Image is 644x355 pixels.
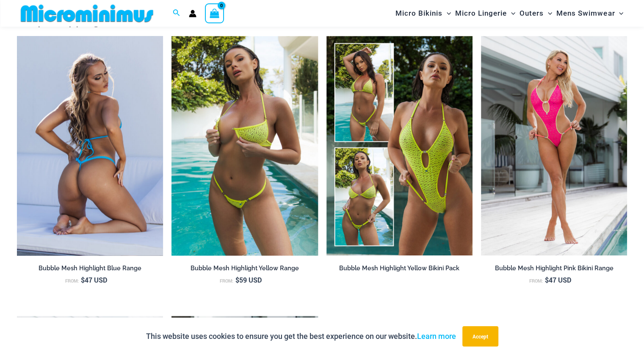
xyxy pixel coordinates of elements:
[392,1,627,25] nav: Site Navigation
[17,36,163,255] img: Bubble Mesh Highlight Blue 309 Tri Top 421 Micro 04
[517,3,554,24] a: OutersMenu ToggleMenu Toggle
[81,275,85,284] span: $
[442,3,451,24] span: Menu Toggle
[453,3,517,24] a: Micro LingerieMenu ToggleMenu Toggle
[481,264,627,272] h2: Bubble Mesh Highlight Pink Bikini Range
[417,332,456,341] a: Learn more
[481,36,627,255] img: Bubble Mesh Highlight Pink 819 One Piece 01
[520,3,544,24] span: Outers
[189,10,196,17] a: Account icon link
[326,264,473,272] h2: Bubble Mesh Highlight Yellow Bikini Pack
[171,264,318,275] a: Bubble Mesh Highlight Yellow Range
[556,3,615,24] span: Mens Swimwear
[545,275,549,284] span: $
[171,36,318,255] img: Bubble Mesh Highlight Yellow 323 Underwire Top 469 Thong 02
[326,264,473,275] a: Bubble Mesh Highlight Yellow Bikini Pack
[326,36,473,255] img: Bubble Mesh Ultimate (3)
[220,278,233,284] span: From:
[554,3,625,24] a: Mens SwimwearMenu ToggleMenu Toggle
[17,264,163,275] a: Bubble Mesh Highlight Blue Range
[171,264,318,272] h2: Bubble Mesh Highlight Yellow Range
[65,278,79,284] span: From:
[481,36,627,255] a: Bubble Mesh Highlight Pink 819 One Piece 01Bubble Mesh Highlight Pink 819 One Piece 03Bubble Mesh...
[171,36,318,255] a: Bubble Mesh Highlight Yellow 323 Underwire Top 469 Thong 02Bubble Mesh Highlight Yellow 323 Under...
[455,3,507,24] span: Micro Lingerie
[545,275,571,284] bdi: 47 USD
[462,326,498,347] button: Accept
[481,264,627,275] a: Bubble Mesh Highlight Pink Bikini Range
[146,330,456,343] p: This website uses cookies to ensure you get the best experience on our website.
[81,275,107,284] bdi: 47 USD
[173,8,180,19] a: Search icon link
[326,36,473,255] a: Bubble Mesh Ultimate (3)Bubble Mesh Highlight Yellow 309 Tri Top 469 Thong 05Bubble Mesh Highligh...
[235,275,262,284] bdi: 59 USD
[615,3,623,24] span: Menu Toggle
[205,3,224,23] a: View Shopping Cart, empty
[395,3,442,24] span: Micro Bikinis
[235,275,239,284] span: $
[17,264,163,272] h2: Bubble Mesh Highlight Blue Range
[544,3,552,24] span: Menu Toggle
[17,36,163,255] a: Bubble Mesh Highlight Blue 309 Tri Top 421 Micro 05Bubble Mesh Highlight Blue 309 Tri Top 421 Mic...
[529,278,543,284] span: From:
[507,3,515,24] span: Menu Toggle
[393,3,453,24] a: Micro BikinisMenu ToggleMenu Toggle
[17,4,157,23] img: MM SHOP LOGO FLAT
